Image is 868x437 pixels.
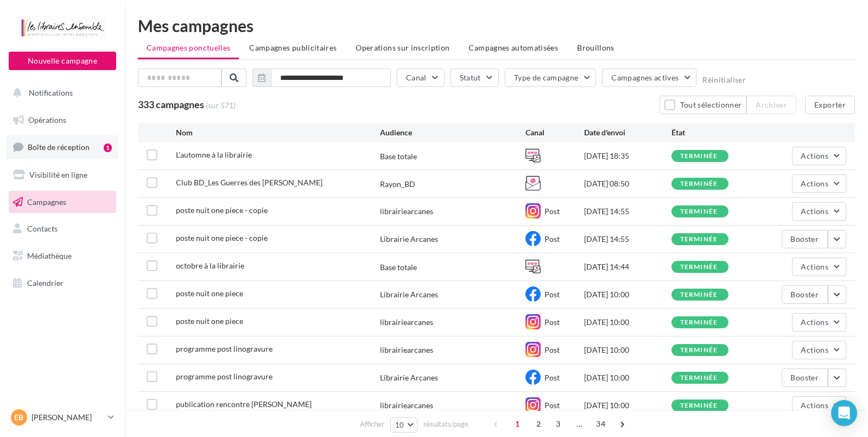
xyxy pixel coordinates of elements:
span: Visibilité en ligne [29,170,87,179]
div: Base totale [380,151,417,162]
span: Boîte de réception [28,142,90,152]
span: Actions [801,207,828,216]
span: Post [544,401,560,410]
button: Actions [792,202,846,221]
div: terminée [680,153,718,160]
span: Post [544,290,560,299]
div: terminée [680,319,718,326]
a: Opérations [7,109,118,132]
div: [DATE] 14:55 [584,206,671,217]
span: 2 [530,415,547,433]
span: ... [571,415,588,433]
div: Librairie Arcanes [380,372,438,383]
span: Contacts [27,224,58,233]
button: Actions [792,147,846,165]
button: Nouvelle campagne [9,52,116,70]
div: Date d'envoi [584,127,671,138]
span: publication rencontre benedetta [176,399,312,409]
button: Booster [782,369,828,387]
div: terminée [680,347,718,354]
div: Librairie Arcanes [380,234,438,245]
a: Visibilité en ligne [7,164,118,186]
div: librairiearcanes [380,400,433,411]
div: État [671,127,759,138]
button: Actions [792,313,846,332]
span: poste nuit one piece [176,316,243,326]
span: Post [544,345,560,354]
span: (sur 571) [206,100,236,111]
span: L'automne à la librairie [176,150,252,159]
span: Afficher [360,419,384,429]
div: librairiearcanes [380,206,433,217]
p: [PERSON_NAME] [31,412,104,423]
div: librairiearcanes [380,345,433,355]
button: Actions [792,341,846,359]
div: [DATE] 10:00 [584,345,671,355]
span: Opérations [28,115,66,124]
a: Boîte de réception1 [7,135,118,159]
div: terminée [680,208,718,215]
div: Base totale [380,262,417,273]
button: Réinitialiser [702,76,746,84]
span: Actions [801,179,828,188]
div: [DATE] 14:55 [584,234,671,245]
span: 1 [509,415,526,433]
div: [DATE] 10:00 [584,372,671,383]
div: 1 [104,143,112,152]
span: Campagnes automatisées [469,43,559,52]
span: Post [544,234,560,244]
button: Statut [451,68,499,87]
div: terminée [680,264,718,271]
div: Nom [176,127,380,138]
button: Notifications [7,82,114,104]
div: [DATE] 10:00 [584,289,671,300]
button: Campagnes actives [602,68,696,87]
div: [DATE] 14:44 [584,261,671,272]
div: terminée [680,374,718,382]
span: EB [15,412,24,423]
a: EB [PERSON_NAME] [9,407,116,428]
div: terminée [680,291,718,298]
span: Actions [801,401,828,410]
span: poste nuit one piece - copie [176,233,268,242]
span: Post [544,317,560,327]
button: Actions [792,396,846,415]
div: [DATE] 10:00 [584,317,671,328]
span: Campagnes actives [611,73,679,82]
span: Brouillons [577,43,614,52]
span: programme post linogravure [176,372,273,381]
button: 10 [390,417,418,433]
a: Calendrier [7,272,118,295]
span: Campagnes publicitaires [249,43,337,52]
span: Notifications [29,88,73,97]
button: Canal [397,68,445,87]
button: Exporter [805,96,855,114]
span: Operations sur inscription [356,43,449,52]
span: programme post linogravure [176,344,273,353]
div: Mes campagnes [138,17,855,34]
button: Actions [792,258,846,276]
button: Booster [782,285,828,304]
span: Calendrier [27,278,64,288]
a: Campagnes [7,191,118,214]
span: Médiathèque [27,251,72,260]
span: Post [544,373,560,382]
div: librairiearcanes [380,317,433,328]
span: 3 [549,415,567,433]
span: Actions [801,345,828,354]
span: 34 [592,415,610,433]
div: terminée [680,402,718,409]
a: Médiathèque [7,245,118,267]
div: Librairie Arcanes [380,289,438,300]
button: Booster [782,230,828,248]
span: Club BD_Les Guerres des Lucas II [176,178,322,187]
div: terminée [680,236,718,243]
span: poste nuit one piece - copie [176,205,268,215]
span: Actions [801,151,828,160]
span: poste nuit one piece [176,289,243,298]
button: Actions [792,174,846,193]
div: [DATE] 08:50 [584,178,671,189]
span: Campagnes [27,197,66,206]
div: Open Intercom Messenger [831,400,857,426]
div: [DATE] 10:00 [584,400,671,411]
